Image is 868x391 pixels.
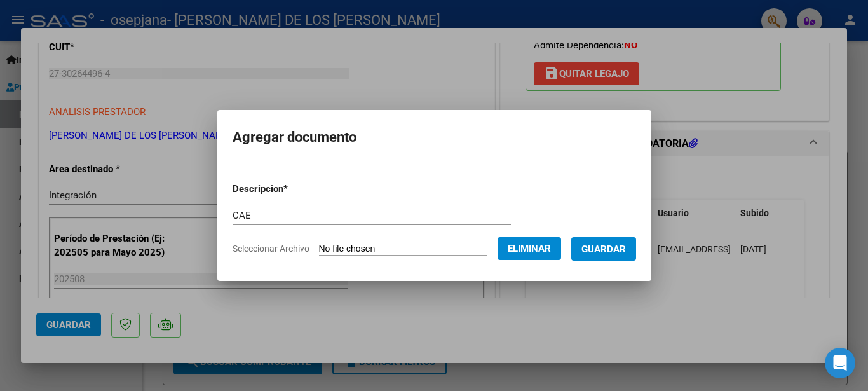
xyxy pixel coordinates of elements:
button: Guardar [571,237,636,261]
h2: Agregar documento [233,125,636,149]
span: Guardar [581,244,626,255]
span: Seleccionar Archivo [233,244,309,254]
button: Eliminar [498,237,561,260]
p: Descripcion [233,182,354,196]
span: Eliminar [508,243,551,254]
div: Open Intercom Messenger [825,348,855,378]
